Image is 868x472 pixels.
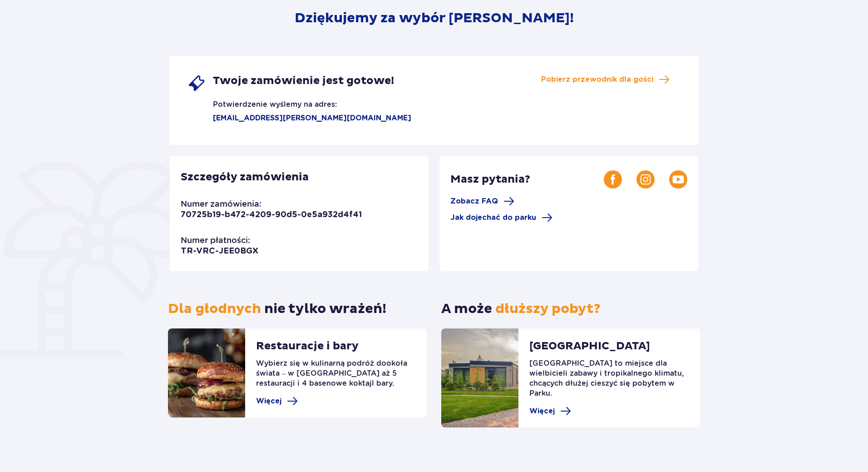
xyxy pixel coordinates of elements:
span: Dla głodnych [168,300,261,317]
span: Twoje zamówienie jest gotowe! [213,74,394,88]
p: Masz pytania? [450,173,604,186]
p: Restauracje i bary [256,339,359,358]
img: Suntago Village [441,328,518,427]
p: A może [441,300,601,318]
a: Więcej [256,396,298,407]
span: Jak dojechać do parku [450,213,536,223]
img: Instagram [636,170,655,189]
a: Pobierz przewodnik dla gości [541,74,670,85]
p: [GEOGRAPHIC_DATA] [529,339,650,358]
p: 70725b19-b472-4209-90d5-0e5a932d4f41 [181,209,362,220]
p: nie tylko wrażeń! [168,300,386,318]
a: Zobacz FAQ [450,196,514,207]
span: Więcej [256,396,281,406]
img: Youtube [669,170,687,189]
span: Pobierz przewodnik dla gości [541,75,653,84]
img: Facebook [604,170,622,189]
p: Numer zamówienia: [181,199,261,209]
img: single ticket icon [187,74,206,92]
p: Wybierz się w kulinarną podróż dookoła świata – w [GEOGRAPHIC_DATA] aż 5 restauracji i 4 basenowe... [256,358,416,396]
span: dłuższy pobyt? [495,300,601,317]
p: [EMAIL_ADDRESS][PERSON_NAME][DOMAIN_NAME] [187,113,411,123]
p: Dziękujemy za wybór [PERSON_NAME]! [295,10,574,27]
a: Więcej [529,406,571,417]
span: Więcej [529,406,555,416]
p: Numer płatności: [181,235,250,246]
a: Jak dojechać do parku [450,212,552,223]
img: restaurants [168,328,245,417]
p: Szczegóły zamówienia [181,170,309,184]
p: Potwierdzenie wyślemy na adres: [187,92,337,109]
p: TR-VRC-JEE0BGX [181,246,258,257]
p: [GEOGRAPHIC_DATA] to miejsce dla wielbicieli zabawy i tropikalnego klimatu, chcących dłużej ciesz... [529,358,689,406]
span: Zobacz FAQ [450,196,498,206]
